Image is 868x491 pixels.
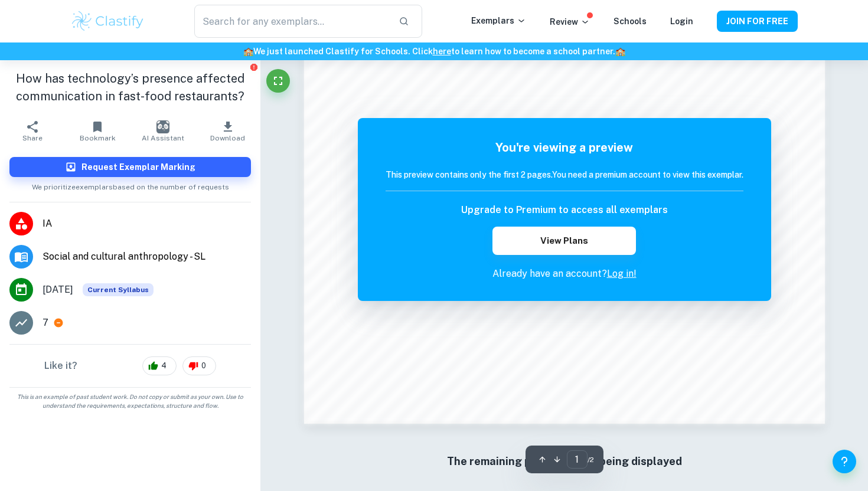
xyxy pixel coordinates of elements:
[433,47,451,56] a: here
[44,359,77,373] h6: Like it?
[156,120,169,133] img: AI Assistant
[386,139,743,156] h5: You're viewing a preview
[32,177,229,192] span: We prioritize exemplars based on the number of requests
[2,45,866,58] h6: We just launched Clastify for Schools. Click to learn how to become a school partner.
[9,157,251,177] button: Request Exemplar Marking
[22,134,43,142] span: Share
[43,283,73,297] span: [DATE]
[194,5,389,38] input: Search for any exemplars...
[210,134,245,142] span: Download
[614,17,647,26] a: Schools
[83,283,154,296] div: This exemplar is based on the current syllabus. Feel free to refer to it for inspiration/ideas wh...
[670,17,693,26] a: Login
[386,267,743,281] p: Already have an account?
[195,114,260,148] button: Download
[195,360,213,372] span: 0
[249,63,258,71] button: Report issue
[461,203,668,217] h6: Upgrade to Premium to access all exemplars
[607,268,637,279] a: Log in!
[43,250,251,264] span: Social and cultural anthropology - SL
[492,227,635,255] button: View Plans
[80,134,116,142] span: Bookmark
[83,283,154,296] span: Current Syllabus
[266,69,290,93] button: Fullscreen
[386,168,743,181] h6: This preview contains only the first 2 pages. You need a premium account to view this exemplar.
[182,356,216,375] div: 0
[70,9,145,33] img: Clastify logo
[142,134,184,142] span: AI Assistant
[43,217,251,231] span: IA
[130,114,195,148] button: AI Assistant
[43,316,48,330] p: 7
[328,453,801,470] h6: The remaining pages are not being displayed
[142,356,177,375] div: 4
[5,392,256,410] span: This is an example of past student work. Do not copy or submit as your own. Use to understand the...
[81,161,195,174] h6: Request Exemplar Marking
[588,454,594,465] span: / 2
[243,47,253,56] span: 🏫
[833,450,856,473] button: Help and Feedback
[9,70,251,105] h1: How has technology’s presence affected communication in fast-food restaurants?
[615,47,625,56] span: 🏫
[550,15,590,28] p: Review
[155,360,173,372] span: 4
[717,11,798,32] button: JOIN FOR FREE
[65,114,130,148] button: Bookmark
[471,14,526,27] p: Exemplars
